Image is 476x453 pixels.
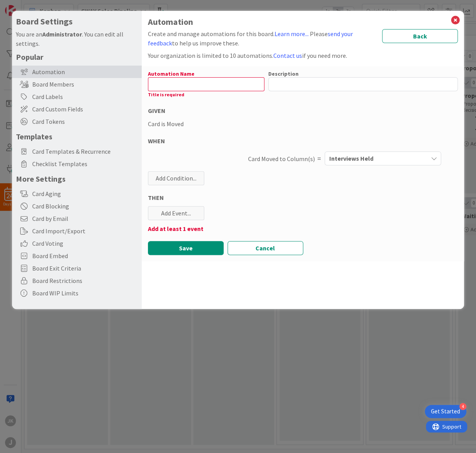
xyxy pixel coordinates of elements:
button: Save [148,241,224,255]
div: WHEN [148,136,458,146]
div: Add Condition... [148,171,204,185]
span: Board Embed [32,251,138,260]
div: Board WIP Limits [12,287,142,299]
h1: Automation [148,17,458,27]
div: Card Blocking [12,200,142,212]
span: Interviews Held [329,153,373,163]
span: Checklist Templates [32,159,138,168]
h5: Templates [16,132,138,141]
div: Card Import/Export [12,225,142,237]
a: send your feedback [148,30,353,47]
div: Automation [12,66,142,78]
div: THEN [148,193,458,202]
button: Cancel [228,241,303,255]
button: Interviews Held [325,151,441,165]
b: Administrator [42,30,82,38]
span: Card Custom Fields [32,104,138,114]
h5: Popular [16,52,138,62]
span: Card by Email [32,214,138,223]
div: Title is required [148,91,264,98]
div: Get Started [431,408,460,415]
div: Board Members [12,78,142,90]
div: Card Moved to Column(s) [188,153,321,164]
div: GIVEN [148,106,458,115]
div: 4 [459,403,466,410]
div: Create and manage automations for this board. Please to help us improve these. [148,29,379,48]
a: Learn more... [274,30,309,38]
span: Support [16,1,35,10]
label: Description [268,70,299,77]
label: Automation Name [148,70,195,77]
div: You are an . You can edit all settings. [16,30,138,48]
button: Back [382,29,458,43]
div: Your organization is limited to 10 automations. if you need more. [148,51,379,60]
h4: Board Settings [16,17,138,26]
div: Card is Moved [148,119,458,128]
div: Card Labels [12,90,142,103]
span: Board Exit Criteria [32,264,138,273]
div: Card Aging [12,187,142,200]
h5: More Settings [16,174,138,184]
span: Card Tokens [32,117,138,126]
span: = [317,154,321,163]
div: Add at least 1 event [148,224,458,233]
span: Card Templates & Recurrence [32,147,138,156]
a: Contact us [273,52,302,59]
span: Card Voting [32,239,138,248]
span: Board Restrictions [32,276,138,285]
div: Add Event... [148,206,204,220]
div: Open Get Started checklist, remaining modules: 4 [425,405,466,418]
